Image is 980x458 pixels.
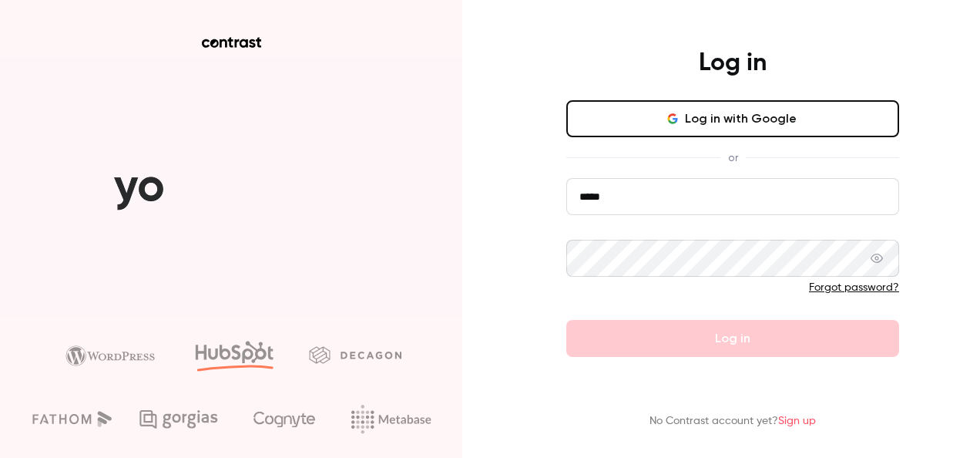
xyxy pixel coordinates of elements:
h4: Log in [699,48,767,79]
a: Sign up [778,416,816,426]
a: Forgot password? [809,282,899,293]
img: decagon [309,346,401,363]
p: No Contrast account yet? [649,413,816,429]
span: or [720,150,746,166]
button: Log in with Google [566,100,899,137]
